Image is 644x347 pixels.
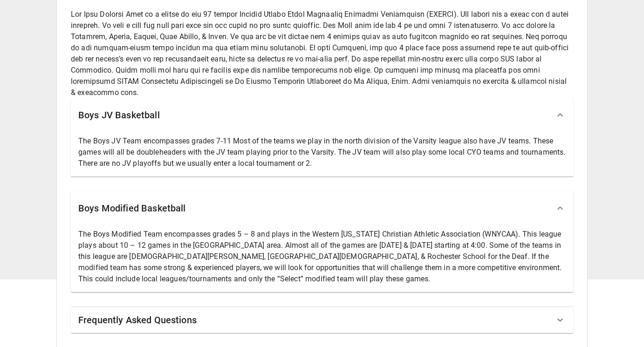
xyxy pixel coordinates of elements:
[78,229,566,285] p: The Boys Modified Team encompasses grades 5 – 8 and plays in the Western [US_STATE] Christian Ath...
[71,9,573,98] p: Lor Ipsu Dolorsi Amet co a elitse do eiu 97 tempor Incidid Utlabo Etdol Magnaaliq Enimadmi Veniam...
[71,307,573,333] div: Frequently Asked Questions
[78,136,566,169] p: The Boys JV Team encompasses grades 7-11 Most of the teams we play in the north division of the V...
[78,201,186,216] h6: Boys Modified Basketball
[71,191,573,225] div: Boys Modified Basketball
[78,108,160,122] h6: Boys JV Basketball
[71,98,573,132] div: Boys JV Basketball
[78,313,197,327] h6: Frequently Asked Questions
